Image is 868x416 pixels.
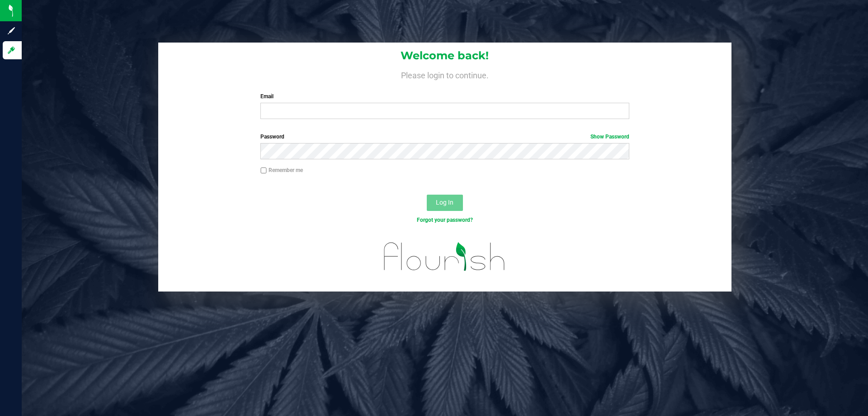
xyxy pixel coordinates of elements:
[158,50,731,62] h1: Welcome back!
[260,134,284,140] span: Password
[7,46,16,55] inline-svg: Log in
[436,199,453,206] span: Log In
[260,92,629,100] label: Email
[158,69,731,80] h4: Please login to continue.
[427,195,463,211] button: Log In
[7,26,16,35] inline-svg: Sign up
[590,134,629,140] a: Show Password
[260,166,303,174] label: Remember me
[260,167,267,174] input: Remember me
[373,234,516,280] img: flourish_logo.svg
[417,217,473,223] a: Forgot your password?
